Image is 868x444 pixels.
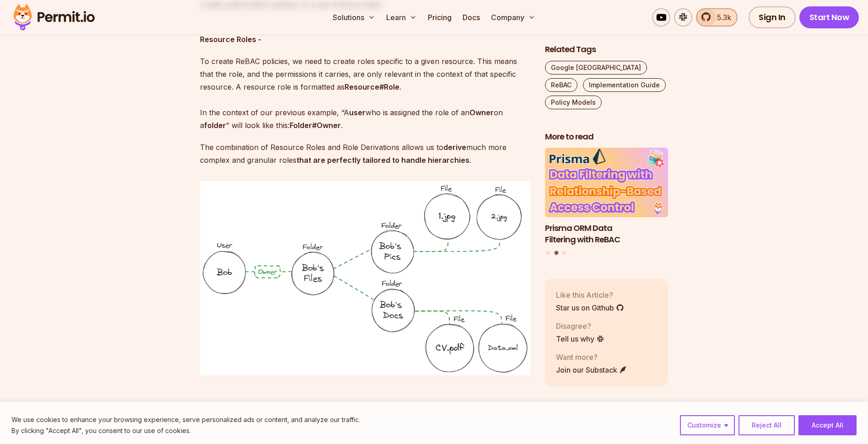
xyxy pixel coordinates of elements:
[200,141,530,166] p: The combination of Resource Roles and Role Derivations allows us to much more complex and granula...
[556,364,627,375] a: Join our Substack
[443,143,466,152] strong: derive
[712,12,731,23] span: 5.3k
[290,121,341,130] strong: Folder#Owner
[583,78,666,92] a: Implementation Guide
[11,414,360,425] p: We use cookies to enhance your browsing experience, serve personalized ads or content, and analyz...
[545,148,669,246] li: 2 of 3
[349,108,366,117] strong: user
[469,108,494,117] strong: Owner
[383,8,421,27] button: Learn
[487,8,539,27] button: Company
[345,82,399,91] strong: Resource#Role
[556,302,624,313] a: Star us on Github
[297,155,469,165] strong: that are perfectly tailored to handle hierarchies
[799,6,859,28] a: Start Now
[459,8,484,27] a: Docs
[554,251,558,255] button: Go to slide 2
[556,352,627,363] p: Want more?
[545,148,669,246] a: Prisma ORM Data Filtering with ReBACPrisma ORM Data Filtering with ReBAC
[545,131,669,143] h2: More to read
[556,321,604,332] p: Disagree?
[798,415,857,435] button: Accept All
[696,8,738,27] a: 5.3k
[545,223,669,246] h3: Prisma ORM Data Filtering with ReBAC
[200,181,530,376] img: ReBAC 2.png
[545,44,669,55] h2: Related Tags
[424,8,455,27] a: Pricing
[556,333,604,344] a: Tell us why
[204,121,226,130] strong: folder
[680,415,735,435] button: Customize
[556,289,624,300] p: Like this Article?
[329,8,379,27] button: Solutions
[11,425,360,436] p: By clicking "Accept All", you consent to our use of cookies.
[545,61,647,75] a: Google [GEOGRAPHIC_DATA]
[739,415,795,435] button: Reject All
[562,251,566,255] button: Go to slide 3
[749,6,796,28] a: Sign In
[9,2,99,33] img: Permit logo
[545,148,669,218] img: Prisma ORM Data Filtering with ReBAC
[545,148,669,257] div: Posts
[200,55,530,132] p: To create ReBAC policies, we need to create roles specific to a given resource. This means that t...
[546,251,550,255] button: Go to slide 1
[545,78,577,92] a: ReBAC
[200,35,261,44] strong: Resource Roles -
[545,96,602,109] a: Policy Models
